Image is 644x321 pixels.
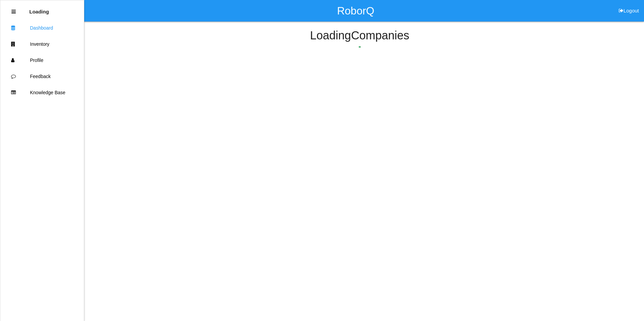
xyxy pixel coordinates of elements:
[29,4,49,14] p: Loading
[0,36,84,52] a: Inventory
[0,20,84,36] a: Dashboard
[11,4,16,20] div: Close
[0,68,84,84] a: Feedback
[0,84,84,101] a: Knowledge Base
[101,29,618,42] h4: Loading Companies
[0,52,84,68] a: Profile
